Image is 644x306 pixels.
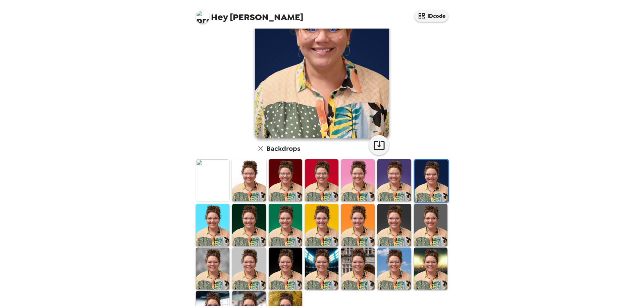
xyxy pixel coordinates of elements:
[196,7,303,22] span: [PERSON_NAME]
[415,10,448,22] button: IDcode
[266,143,300,154] h6: Backdrops
[211,11,228,23] span: Hey
[196,159,229,201] img: Original
[196,10,209,24] img: profile pic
